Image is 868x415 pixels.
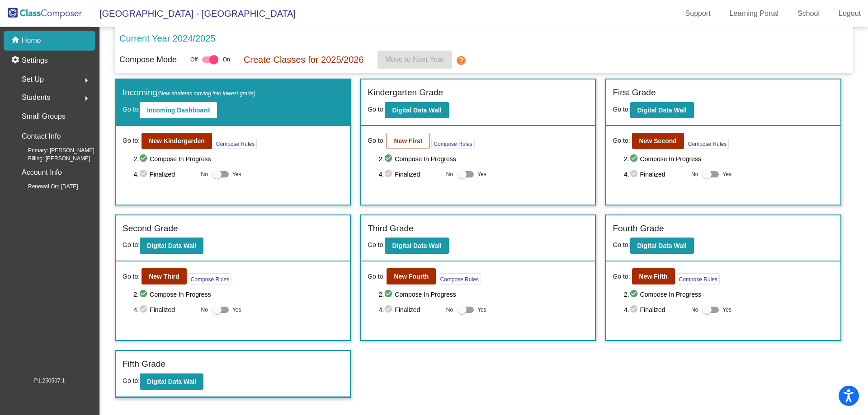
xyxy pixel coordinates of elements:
mat-icon: check_circle [384,154,395,164]
button: Compose Rules [189,273,231,284]
span: 2. Compose In Progress [624,289,834,300]
span: Set Up [22,73,44,86]
mat-icon: check_circle [629,169,640,180]
span: Students [22,91,50,104]
mat-icon: home [11,35,22,46]
span: Go to: [368,106,385,113]
button: Digital Data Wall [630,238,694,254]
button: New Fifth [632,268,675,284]
span: No [201,170,208,178]
mat-icon: check_circle [384,169,395,180]
p: Small Groups [22,110,66,123]
span: No [691,306,698,314]
button: New First [387,133,429,149]
label: Second Grade [123,222,178,235]
mat-icon: help [456,55,467,66]
label: Incoming [123,86,255,99]
b: Digital Data Wall [392,107,441,114]
mat-icon: check_circle [629,304,640,315]
button: Move to Next Year [377,51,452,69]
button: Compose Rules [677,273,720,284]
p: Settings [22,55,48,66]
b: New First [394,137,422,145]
mat-icon: settings [11,55,22,66]
button: Compose Rules [214,138,257,149]
button: New Second [632,133,684,149]
span: No [446,170,453,178]
p: Home [22,35,41,46]
span: No [446,306,453,314]
button: Digital Data Wall [385,238,448,254]
b: Incoming Dashboard [147,107,210,114]
label: First Grade [613,86,656,99]
span: Go to: [368,136,385,145]
label: Fifth Grade [123,358,165,371]
a: Learning Portal [722,6,786,21]
span: 2. Compose In Progress [379,289,589,300]
label: Kindergarten Grade [368,86,443,99]
mat-icon: check_circle [384,289,395,300]
b: Digital Data Wall [637,242,687,249]
mat-icon: arrow_right [81,93,92,104]
p: Contact Info [22,130,61,143]
span: Go to: [123,272,140,281]
p: Account Info [22,166,62,179]
span: Go to: [613,106,630,113]
span: 4. Finalized [133,304,196,315]
a: Logout [831,6,868,21]
button: Compose Rules [431,138,474,149]
p: Compose Mode [119,54,177,66]
span: Yes [232,169,241,180]
span: Primary: [PERSON_NAME] [14,146,94,154]
label: Third Grade [368,222,413,235]
button: Digital Data Wall [385,102,448,118]
button: Incoming Dashboard [140,102,217,118]
span: Go to: [123,136,140,145]
span: Go to: [613,272,630,281]
button: Digital Data Wall [140,238,203,254]
label: Fourth Grade [613,222,664,235]
p: Current Year 2024/2025 [119,32,215,45]
span: 4. Finalized [133,169,196,180]
span: [GEOGRAPHIC_DATA] - [GEOGRAPHIC_DATA] [90,6,296,21]
button: Compose Rules [686,138,729,149]
span: 2. Compose In Progress [133,154,343,164]
span: Go to: [368,272,385,281]
b: Digital Data Wall [147,378,196,385]
mat-icon: check_circle [139,289,150,300]
b: New Fourth [394,273,429,280]
mat-icon: arrow_right [81,75,92,86]
button: New Third [142,268,187,284]
b: Digital Data Wall [637,107,687,114]
span: 4. Finalized [379,304,442,315]
b: Digital Data Wall [147,242,196,249]
span: Go to: [123,241,140,248]
span: Yes [722,169,731,180]
span: 4. Finalized [624,169,687,180]
span: Yes [232,304,241,315]
span: 4. Finalized [624,304,687,315]
button: New Kindergarden [142,133,212,149]
a: Support [678,6,718,21]
mat-icon: check_circle [139,304,150,315]
p: Create Classes for 2025/2026 [244,53,364,66]
b: New Kindergarden [149,137,205,145]
b: New Second [639,137,677,145]
span: Go to: [613,241,630,248]
span: 2. Compose In Progress [133,289,343,300]
button: Compose Rules [438,273,481,284]
mat-icon: check_circle [384,304,395,315]
span: Go to: [613,136,630,145]
span: Go to: [123,377,140,384]
span: Move to Next Year [385,56,444,63]
mat-icon: check_circle [629,154,640,164]
span: Off [190,56,198,64]
span: 4. Finalized [379,169,442,180]
b: New Fifth [639,273,668,280]
span: On [223,56,230,64]
button: Digital Data Wall [140,373,203,390]
span: 2. Compose In Progress [624,154,834,164]
b: New Third [149,273,179,280]
span: Renewal On: [DATE] [14,182,78,191]
span: No [691,170,698,178]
